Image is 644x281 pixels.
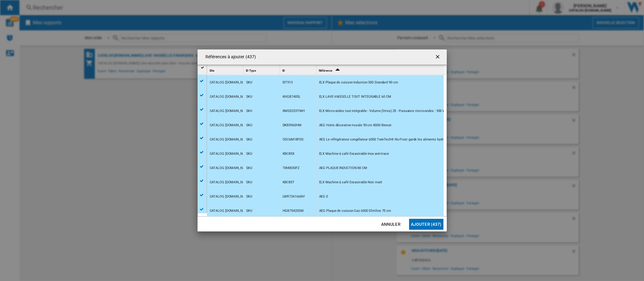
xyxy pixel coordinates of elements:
[283,90,301,104] div: KHGB7405L
[283,147,294,161] div: KBC85X
[319,175,382,189] div: ELX Machine à café Encastrable Noir matt
[319,204,391,218] div: AEG Plaque de cuisson Gaz 6000 Slimline 75 cm
[283,76,293,90] div: EIT913
[409,219,443,230] button: Ajouter (437)
[210,147,251,161] div: CATALOG [DOMAIN_NAME]
[246,147,253,161] div: SKU
[210,190,251,204] div: CATALOG [DOMAIN_NAME]
[319,90,391,104] div: ELX LAVE-VAISSELLE TOUT INTEGRABLE 60 CM
[210,90,251,104] div: CATALOG [DOMAIN_NAME]
[319,161,367,175] div: AEG PLAQUE INDUCTION 80 CM
[246,90,253,104] div: SKU
[246,133,253,147] div: SKU
[319,133,451,147] div: AEG Le réfrigérateur congélateur 6000 TwinTech® No Frost garde les aliments hydratés.
[245,65,280,74] div: ID Type Sort None
[246,104,253,118] div: SKU
[319,118,392,132] div: AEG Hotte décorative murale 90 cm 8000 Breeze
[319,147,389,161] div: ELX Machine à café Encastrable Inox anti-trace
[246,175,253,189] div: SKU
[208,65,243,74] div: Sort None
[210,104,251,118] div: CATALOG [DOMAIN_NAME]
[210,76,251,90] div: CATALOG [DOMAIN_NAME]
[319,190,328,204] div: AEG 0
[210,118,251,132] div: CATALOG [DOMAIN_NAME]
[319,76,398,90] div: ELX Plaque de cuisson Induction 300 Standard 90 cm
[283,161,300,175] div: TI84IB30FZ
[246,69,256,72] span: ID Type
[246,190,253,204] div: SKU
[210,175,251,189] div: CATALOG [DOMAIN_NAME]
[283,133,304,147] div: OSC6M18FDS
[283,204,304,218] div: HGB75420SM
[435,54,442,61] ng-md-icon: getI18NText('BUTTONS.CLOSE_DIALOG')
[432,51,444,63] button: getI18NText('BUTTONS.CLOSE_DIALOG')
[318,65,444,74] div: Sort Ascending
[210,204,251,218] div: CATALOG [DOMAIN_NAME]
[283,175,294,189] div: KBC85T
[208,65,243,74] div: Site Sort None
[318,65,444,74] div: Référence Sort Ascending
[245,65,280,74] div: Sort None
[283,118,301,132] div: DKB5960HM
[202,54,256,60] h4: Références à ajouter (437)
[283,104,305,118] div: KMSD253TMH
[246,76,253,90] div: SKU
[246,161,253,175] div: SKU
[377,219,404,230] button: Annuler
[210,133,251,147] div: CATALOG [DOMAIN_NAME]
[209,69,215,72] span: Site
[281,65,316,74] div: Sort None
[246,204,253,218] div: SKU
[283,190,305,204] div: LWR73A166NV
[319,69,332,72] span: Référence
[246,118,253,132] div: SKU
[333,69,343,72] span: Sort Ascending
[210,161,251,175] div: CATALOG [DOMAIN_NAME]
[281,65,316,74] div: ID Sort None
[282,69,285,72] span: ID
